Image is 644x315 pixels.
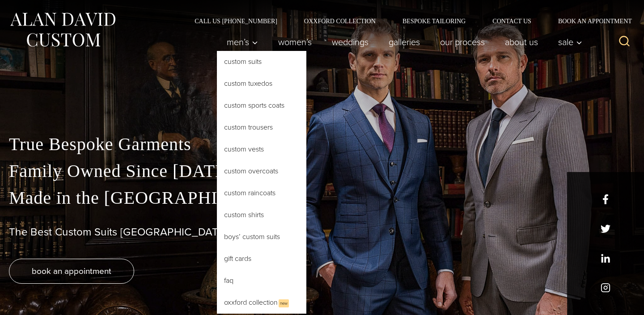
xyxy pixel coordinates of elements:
[545,18,635,24] a: Book an Appointment
[217,204,306,226] a: Custom Shirts
[268,33,322,51] a: Women’s
[217,270,306,291] a: FAQ
[430,33,495,51] a: Our Process
[181,18,635,24] nav: Secondary Navigation
[227,38,258,46] span: Men’s
[558,38,582,46] span: Sale
[291,18,389,24] a: Oxxford Collection
[322,33,379,51] a: weddings
[614,31,635,53] button: View Search Form
[279,299,289,307] span: New
[217,182,306,204] a: Custom Raincoats
[32,265,111,277] span: book an appointment
[495,33,548,51] a: About Us
[217,73,306,94] a: Custom Tuxedos
[217,117,306,138] a: Custom Trousers
[9,10,116,50] img: Alan David Custom
[9,259,134,284] a: book an appointment
[217,226,306,248] a: Boys’ Custom Suits
[217,292,306,314] a: Oxxford CollectionNew
[217,51,306,72] a: Custom Suits
[389,18,479,24] a: Bespoke Tailoring
[217,95,306,116] a: Custom Sports Coats
[217,248,306,269] a: Gift Cards
[181,18,291,24] a: Call Us [PHONE_NUMBER]
[217,160,306,182] a: Custom Overcoats
[479,18,545,24] a: Contact Us
[217,139,306,160] a: Custom Vests
[379,33,430,51] a: Galleries
[9,131,635,211] p: True Bespoke Garments Family Owned Since [DATE] Made in the [GEOGRAPHIC_DATA]
[217,33,587,51] nav: Primary Navigation
[9,226,635,239] h1: The Best Custom Suits [GEOGRAPHIC_DATA] Has to Offer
